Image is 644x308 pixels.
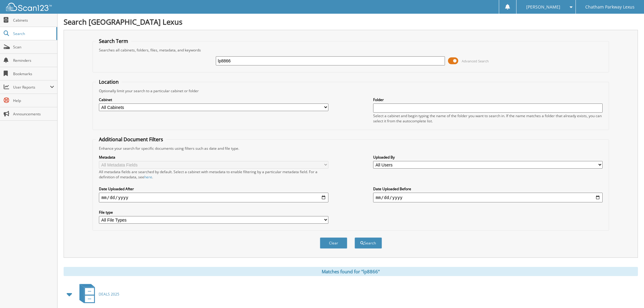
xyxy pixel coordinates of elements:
[373,113,602,124] div: Select a cabinet and begin typing the name of the folder you want to search in. If the name match...
[13,85,50,90] span: User Reports
[96,38,131,44] legend: Search Term
[373,97,602,102] label: Folder
[585,5,635,9] span: Chatham Parkway Lexus
[13,71,54,76] span: Bookmarks
[99,186,328,191] label: Date Uploaded After
[13,18,54,23] span: Cabinets
[13,58,54,63] span: Reminders
[99,193,328,202] input: start
[144,174,152,180] a: here
[96,146,605,151] div: Enhance your search for specific documents using filters such as date and file type.
[99,97,328,102] label: Cabinet
[99,169,328,180] div: All metadata fields are searched by default. Select a cabinet with metadata to enable filtering b...
[13,44,54,50] span: Scan
[96,79,122,85] legend: Location
[76,282,119,306] a: DEALS 2025
[96,47,605,53] div: Searches all cabinets, folders, files, metadata, and keywords
[13,98,54,103] span: Help
[64,267,638,276] div: Matches found for "lp8866"
[373,193,602,202] input: end
[526,5,560,9] span: [PERSON_NAME]
[373,155,602,160] label: Uploaded By
[99,210,328,215] label: File type
[96,136,166,143] legend: Additional Document Filters
[373,186,602,191] label: Date Uploaded Before
[96,88,605,93] div: Optionally limit your search to a particular cabinet or folder
[462,59,489,63] span: Advanced Search
[99,292,119,297] span: DEALS 2025
[99,155,328,160] label: Metadata
[320,237,347,249] button: Clear
[64,17,638,27] h1: Search [GEOGRAPHIC_DATA] Lexus
[6,3,52,11] img: scan123-logo-white.svg
[13,111,54,117] span: Announcements
[355,237,382,249] button: Search
[13,31,53,36] span: Search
